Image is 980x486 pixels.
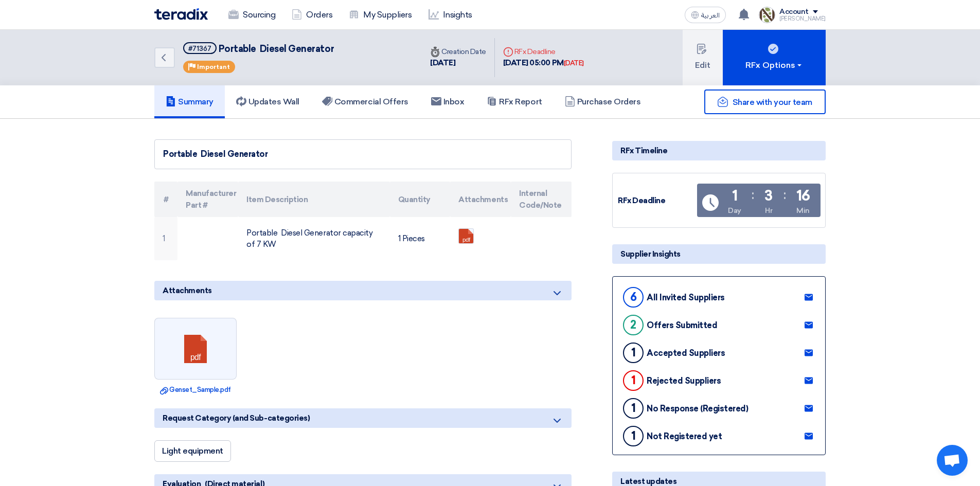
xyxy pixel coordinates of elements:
[765,205,772,216] div: Hr
[623,315,644,335] div: 2
[554,85,652,118] a: Purchase Orders
[796,189,810,203] div: 16
[238,217,389,260] td: Portable Diesel Generator capacity of 7 KW
[565,97,641,107] h5: Purchase Orders
[685,7,726,23] button: العربية
[612,244,826,264] div: Supplier Insights
[430,46,486,57] div: Creation Date
[764,189,773,203] div: 3
[647,320,717,330] div: Offers Submitted
[733,97,812,107] span: Share with your team
[759,7,775,23] img: Screenshot___1756930143446.png
[623,426,644,446] div: 1
[647,431,722,441] div: Not Registered yet
[238,182,389,217] th: Item Description
[459,229,541,291] a: Genset_Sample_1757510331578.pdf
[220,4,283,26] a: Sourcing
[623,398,644,419] div: 1
[647,293,725,302] div: All Invited Suppliers
[322,97,408,107] h5: Commercial Offers
[623,370,644,391] div: 1
[475,85,553,118] a: RFx Report
[732,189,738,203] div: 1
[311,85,420,118] a: Commercial Offers
[154,182,177,217] th: #
[647,404,748,413] div: No Response (Registered)
[225,85,311,118] a: Updates Wall
[623,343,644,363] div: 1
[728,205,741,216] div: Day
[796,205,810,216] div: Min
[723,30,826,85] button: RFx Options
[511,182,572,217] th: Internal Code/Note
[420,4,480,26] a: Insights
[154,217,177,260] td: 1
[163,285,212,296] span: Attachments
[937,445,968,476] div: Open chat
[341,4,420,26] a: My Suppliers
[779,16,826,22] div: [PERSON_NAME]
[188,45,211,52] div: #71367
[154,85,225,118] a: Summary
[618,195,695,207] div: RFx Deadline
[503,57,584,69] div: [DATE] 05:00 PM
[163,412,310,424] span: Request Category (and Sub-categories)
[197,63,230,70] span: Important
[701,12,720,19] span: العربية
[745,59,804,71] div: RFx Options
[236,97,299,107] h5: Updates Wall
[623,287,644,308] div: 6
[431,97,465,107] h5: Inbox
[157,385,234,395] a: Genset_Sample.pdf
[163,148,563,160] div: Portable Diesel Generator
[503,46,584,57] div: RFx Deadline
[450,182,511,217] th: Attachments
[420,85,476,118] a: Inbox
[219,43,334,55] span: Portable Diesel Generator
[612,141,826,160] div: RFx Timeline
[166,97,213,107] h5: Summary
[783,186,786,204] div: :
[647,376,721,386] div: Rejected Suppliers
[390,182,451,217] th: Quantity
[154,8,208,20] img: Teradix logo
[779,8,809,16] div: Account
[487,97,542,107] h5: RFx Report
[647,348,725,358] div: Accepted Suppliers
[162,446,223,456] span: Light equipment
[177,182,238,217] th: Manufacturer Part #
[752,186,754,204] div: :
[183,42,334,55] h5: Portable Diesel Generator
[564,58,584,68] div: [DATE]
[430,57,486,69] div: [DATE]
[683,30,723,85] button: Edit
[283,4,341,26] a: Orders
[390,217,451,260] td: 1 Pieces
